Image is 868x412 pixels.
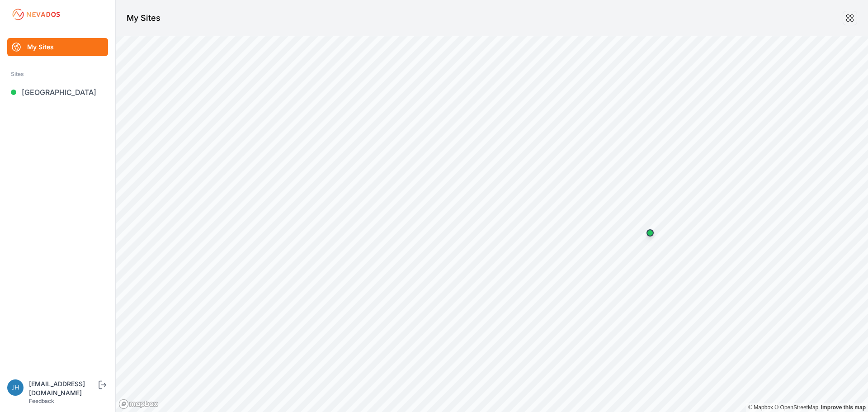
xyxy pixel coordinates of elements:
[11,69,104,80] div: Sites
[748,404,773,411] a: Mapbox
[7,83,108,101] a: [GEOGRAPHIC_DATA]
[29,398,54,404] a: Feedback
[29,379,97,398] div: [EMAIL_ADDRESS][DOMAIN_NAME]
[118,399,158,409] a: Mapbox logo
[116,36,868,412] canvas: Map
[7,38,108,56] a: My Sites
[11,7,61,22] img: Nevados
[774,404,818,411] a: OpenStreetMap
[127,12,160,24] h1: My Sites
[7,379,24,396] img: jhaberkorn@invenergy.com
[641,224,659,242] div: Map marker
[821,404,866,411] a: Map feedback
